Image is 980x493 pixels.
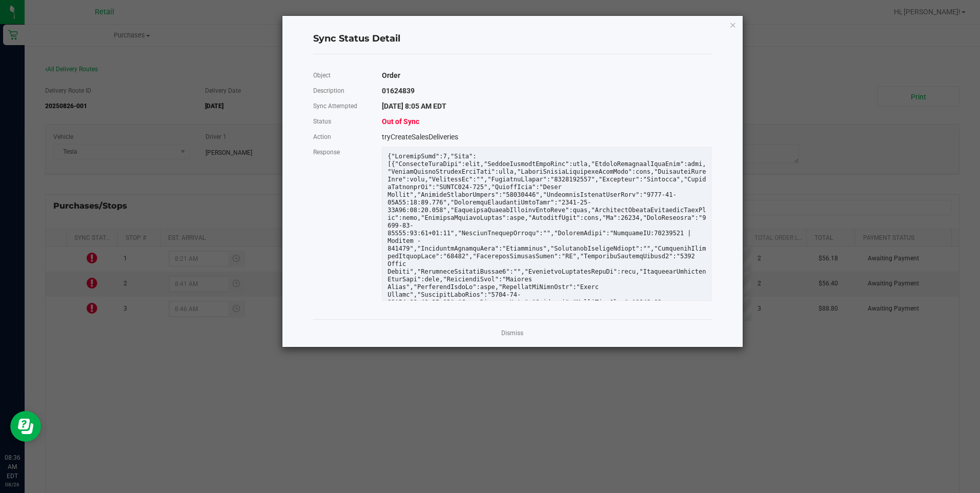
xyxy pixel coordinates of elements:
[305,98,375,114] div: Sync Attempted
[305,129,375,145] div: Action
[380,153,713,353] div: {"LoremipSumd":7,"Sita":[{"ConsecteTuraDipi":elit,"SeddoeIusmodtEmpoRinc":utla,"EtdoloRemagnaalIq...
[10,411,41,442] iframe: Resource center
[305,114,375,129] div: Status
[501,329,523,338] a: Dismiss
[374,98,719,114] div: [DATE] 8:05 AM EDT
[729,18,737,31] button: Close
[374,68,719,83] div: Order
[305,68,375,83] div: Object
[305,83,375,98] div: Description
[374,129,719,145] div: tryCreateSalesDeliveries
[313,32,400,46] span: Sync Status Detail
[305,145,375,160] div: Response
[382,117,419,126] span: Out of Sync
[374,83,719,98] div: 01624839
